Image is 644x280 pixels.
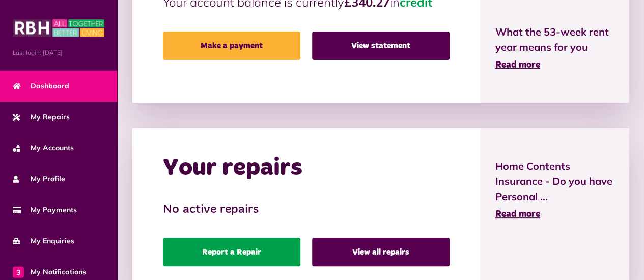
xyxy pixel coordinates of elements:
span: My Profile [13,174,65,184]
h2: Your repairs [163,153,302,183]
a: What the 53-week rent year means for you Read more [495,24,614,72]
span: 3 [13,266,24,277]
a: Report a Repair [163,238,300,266]
span: Last login: [DATE] [13,48,104,57]
a: View statement [312,32,450,60]
span: Read more [495,60,540,70]
h3: No active repairs [163,203,450,217]
span: Home Contents Insurance - Do you have Personal ... [495,159,614,204]
span: My Repairs [13,112,70,122]
img: MyRBH [13,18,104,38]
span: Read more [495,210,540,219]
span: Dashboard [13,81,69,91]
a: View all repairs [312,238,450,266]
span: My Notifications [13,267,86,277]
span: My Accounts [13,143,74,153]
span: My Enquiries [13,236,74,246]
a: Home Contents Insurance - Do you have Personal ... Read more [495,159,614,222]
span: My Payments [13,205,77,215]
a: Make a payment [163,32,300,60]
span: What the 53-week rent year means for you [495,24,614,55]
